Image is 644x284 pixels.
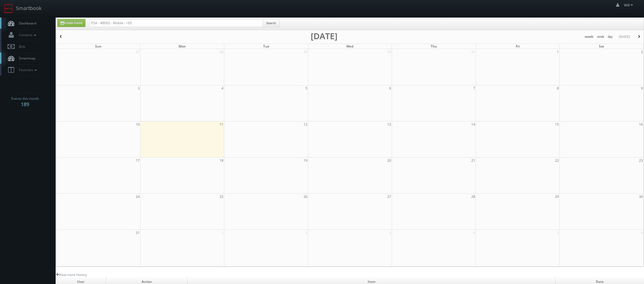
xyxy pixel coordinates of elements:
span: 5 [305,85,308,91]
span: 29 [303,49,308,55]
span: Will [624,3,635,8]
span: 21 [471,158,476,163]
span: 6 [389,85,392,91]
span: 9 [640,85,643,91]
span: 22 [554,158,559,163]
span: Smartmap [16,56,35,61]
a: Create Event [57,19,85,27]
strong: 189 [21,101,29,108]
span: 4 [473,230,476,236]
span: 30 [387,49,392,55]
span: 2 [640,49,643,55]
span: 29 [554,194,559,200]
span: 26 [303,194,308,200]
span: 16 [638,121,643,127]
span: 8 [556,85,559,91]
a: View more history [56,272,87,277]
span: 18 [219,158,224,163]
span: 3 [137,85,140,91]
span: 31 [471,49,476,55]
span: Favorites [16,68,38,72]
span: Thu [431,44,437,49]
span: Sat [599,44,604,49]
span: 25 [219,194,224,200]
span: Events this month [11,96,39,101]
span: Bids [16,44,26,49]
span: Wed [346,44,353,49]
span: 1 [221,230,224,236]
span: 5 [556,230,559,236]
h2: [DATE] [311,33,337,39]
span: 10 [135,121,140,127]
span: Dashboard [16,21,36,26]
span: Sun [95,44,102,49]
span: 1 [556,49,559,55]
span: 6 [640,230,643,236]
button: month [583,33,595,40]
span: 20 [387,158,392,163]
span: Contacts [16,33,38,37]
button: [DATE] [617,33,632,40]
span: 27 [135,49,140,55]
button: week [595,33,606,40]
input: Search for Events [90,19,263,27]
span: 7 [473,85,476,91]
span: 12 [303,121,308,127]
span: 15 [554,121,559,127]
span: Tue [263,44,269,49]
span: 19 [303,158,308,163]
span: 28 [219,49,224,55]
span: 27 [387,194,392,200]
span: 4 [221,85,224,91]
button: day [606,33,615,40]
img: smartbook-logo.png [4,4,13,13]
span: 31 [135,230,140,236]
span: 2 [305,230,308,236]
span: 3 [389,230,392,236]
span: 14 [471,121,476,127]
span: 17 [135,158,140,163]
button: Search [263,19,280,27]
span: 28 [471,194,476,200]
span: 30 [638,194,643,200]
span: 24 [135,194,140,200]
span: 23 [638,158,643,163]
span: 13 [387,121,392,127]
span: Mon [179,44,186,49]
span: Fri [516,44,520,49]
span: 11 [219,121,224,127]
